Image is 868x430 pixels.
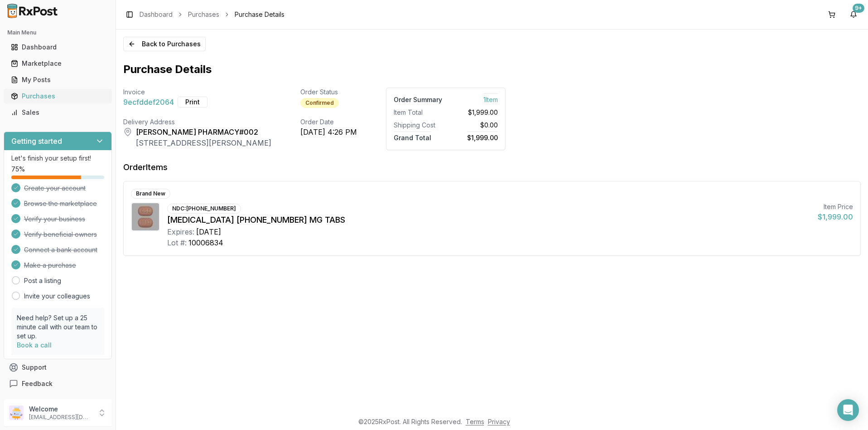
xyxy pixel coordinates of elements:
span: Feedback [22,379,53,388]
a: Marketplace [7,55,108,72]
button: Marketplace [4,56,112,71]
div: [STREET_ADDRESS][PERSON_NAME] [136,137,271,148]
a: Dashboard [7,39,108,55]
span: $1,999.00 [467,132,498,142]
div: Confirmed [300,98,339,108]
div: Expires: [167,226,194,237]
div: [PERSON_NAME] PHARMACY#002 [136,127,271,137]
button: Dashboard [4,40,112,54]
span: Verify your business [24,215,85,224]
div: Shipping Cost [394,121,442,130]
p: Welcome [29,405,92,414]
button: Sales [4,105,112,120]
div: Order Status [300,88,357,97]
span: Connect a bank account [24,245,97,254]
div: NDC: [PHONE_NUMBER] [167,204,241,214]
span: 75 % [11,165,25,174]
div: 10006834 [188,237,223,248]
span: Grand Total [394,132,431,142]
p: Need help? Set up a 25 minute call with our team to set up. [17,313,99,341]
span: $1,999.00 [468,108,498,117]
button: Print [178,97,207,107]
div: Delivery Address [123,117,271,127]
div: Item Total [394,108,442,117]
nav: breadcrumb [140,10,285,19]
div: Marketplace [11,59,105,68]
img: RxPost Logo [4,4,62,18]
span: Browse the marketplace [24,199,97,208]
div: $1,999.00 [818,211,853,222]
a: Privacy [488,418,510,425]
span: 9ecfddef2064 [123,97,174,107]
a: Terms [466,418,484,425]
a: Purchases [188,10,219,19]
div: Open Intercom Messenger [837,399,859,421]
h3: Getting started [11,136,62,147]
span: Make a purchase [24,261,76,270]
div: Purchases [11,92,105,101]
div: [DATE] 4:26 PM [300,127,357,137]
a: Sales [7,104,108,121]
h1: Purchase Details [123,62,212,77]
span: Purchase Details [235,10,285,19]
div: Item Price [818,202,853,211]
div: Brand New [131,189,170,199]
div: Sales [11,108,105,117]
a: Book a call [17,341,52,349]
span: 1 Item [483,93,498,103]
a: Dashboard [140,10,173,19]
div: [DATE] [196,226,221,237]
img: User avatar [9,406,24,420]
div: Dashboard [11,43,105,52]
span: Create your account [24,184,86,193]
div: $0.00 [449,121,498,130]
h2: Main Menu [7,29,108,36]
a: Purchases [7,88,108,104]
button: My Posts [4,73,112,87]
div: Order Items [123,161,168,174]
a: Invite your colleagues [24,292,90,301]
a: Post a listing [24,276,61,285]
img: Biktarvy 50-200-25 MG TABS [132,203,159,230]
button: Back to Purchases [123,37,206,51]
div: Order Date [300,117,357,127]
div: Lot #: [167,237,187,248]
a: My Posts [7,72,108,88]
p: Let's finish your setup first! [11,154,104,163]
div: My Posts [11,75,105,84]
div: Order Summary [394,95,442,104]
span: Verify beneficial owners [24,230,97,239]
div: 9+ [853,4,864,13]
button: Purchases [4,89,112,103]
div: [MEDICAL_DATA] [PHONE_NUMBER] MG TABS [167,214,810,226]
p: [EMAIL_ADDRESS][DOMAIN_NAME] [29,414,92,421]
button: Support [4,359,112,376]
button: Feedback [4,376,112,392]
button: 9+ [846,7,861,22]
div: Invoice [123,88,271,97]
